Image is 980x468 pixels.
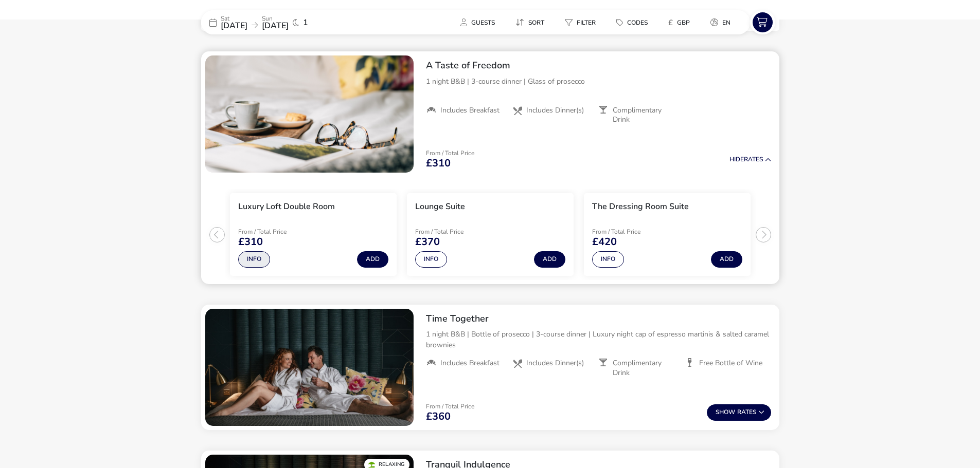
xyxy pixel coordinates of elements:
[440,106,500,115] span: Includes Breakfast
[526,359,584,368] span: Includes Dinner(s)
[707,404,771,421] button: ShowRates
[262,20,289,31] span: [DATE]
[613,359,676,377] span: Complimentary Drink
[677,18,690,27] span: GBP
[452,15,503,30] button: Guests
[557,15,608,30] naf-pibe-menu-bar-item: Filter
[711,251,742,268] button: Add
[557,15,604,30] button: Filter
[221,20,247,31] span: [DATE]
[668,17,673,28] i: £
[507,15,557,30] naf-pibe-menu-bar-item: Sort
[426,76,771,87] p: 1 night B&B | 3-course dinner | Glass of prosecco
[579,189,756,280] swiper-slide: 3 / 3
[534,251,565,268] button: Add
[699,359,762,368] span: Free Bottle of Wine
[205,55,414,173] swiper-slide: 1 / 1
[660,15,702,30] naf-pibe-menu-bar-item: £GBP
[426,158,451,169] span: £310
[357,251,388,268] button: Add
[426,403,474,409] p: From / Total Price
[426,313,771,325] h2: Time Together
[205,309,414,426] swiper-slide: 1 / 1
[613,106,676,124] span: Complimentary Drink
[729,155,744,163] span: Hide
[592,237,617,247] span: £420
[415,201,465,212] h3: Lounge Suite
[660,15,698,30] button: £GBP
[440,359,500,368] span: Includes Breakfast
[702,15,739,30] button: en
[238,251,270,268] button: Info
[262,15,289,22] p: Sun
[402,189,579,280] swiper-slide: 2 / 3
[608,15,656,30] button: Codes
[201,10,355,34] div: Sat[DATE]Sun[DATE]1
[592,229,665,235] p: From / Total Price
[225,189,402,280] swiper-slide: 1 / 3
[303,18,308,27] span: 1
[418,51,779,133] div: A Taste of Freedom1 night B&B | 3-course dinner | Glass of proseccoIncludes BreakfastIncludes Din...
[627,18,648,27] span: Codes
[729,156,771,163] button: HideRates
[592,251,624,268] button: Info
[577,18,596,27] span: Filter
[426,150,474,156] p: From / Total Price
[702,15,743,30] naf-pibe-menu-bar-item: en
[415,229,488,235] p: From / Total Price
[722,18,730,27] span: en
[608,15,660,30] naf-pibe-menu-bar-item: Codes
[238,201,335,212] h3: Luxury Loft Double Room
[426,329,771,350] p: 1 night B&B | Bottle of prosecco | 3-course dinner | Luxury night cap of espresso martinis & salt...
[238,237,263,247] span: £310
[426,411,451,422] span: £360
[507,15,553,30] button: Sort
[471,18,495,27] span: Guests
[526,106,584,115] span: Includes Dinner(s)
[418,305,779,386] div: Time Together1 night B&B | Bottle of prosecco | 3-course dinner | Luxury night cap of espresso ma...
[238,229,311,235] p: From / Total Price
[415,237,440,247] span: £370
[592,201,689,212] h3: The Dressing Room Suite
[426,60,771,71] h2: A Taste of Freedom
[716,409,737,416] span: Show
[221,15,247,22] p: Sat
[415,251,447,268] button: Info
[452,15,507,30] naf-pibe-menu-bar-item: Guests
[528,18,544,27] span: Sort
